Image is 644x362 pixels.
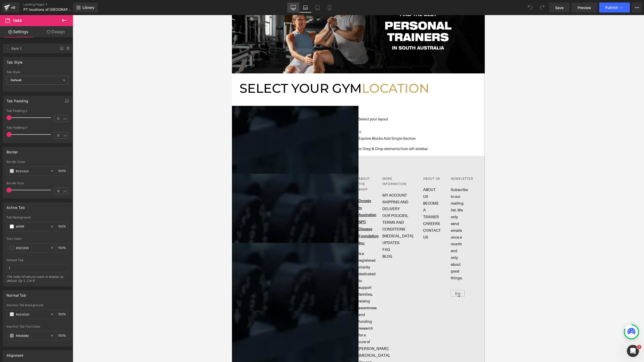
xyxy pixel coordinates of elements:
[311,3,324,13] a: Tablet
[7,147,18,154] div: Border
[299,3,311,13] a: Laptop
[537,3,547,13] button: Redo
[11,78,21,82] b: Default
[578,5,591,10] span: Preview
[627,345,639,357] iframe: Intercom live chat
[7,160,68,164] div: Border Color
[56,331,68,340] div: %
[16,311,48,317] input: Color
[7,96,28,103] div: Tab Padding
[73,3,98,13] a: New Library
[13,19,22,23] span: Tabs
[16,168,48,174] input: Color
[632,3,642,13] button: More
[7,203,25,210] div: Active Tab
[56,310,68,319] div: %
[10,4,16,11] div: v6
[23,8,72,12] span: PT locations of [GEOGRAPHIC_DATA]
[7,350,24,357] div: Alignment
[525,3,535,13] button: Undo
[7,303,68,307] div: Inactive Tab Background
[23,3,81,7] a: Landing Pages
[2,3,19,13] a: v6
[7,57,23,64] div: Tab Style
[37,26,74,37] a: Design
[599,3,630,13] button: Publish
[7,109,68,113] div: Tab Padding X
[16,333,48,338] input: Color
[219,275,233,282] input: Email address
[63,117,68,120] span: px
[83,5,94,10] span: Library
[16,224,48,229] input: Color
[324,3,336,13] a: Mobile
[7,237,68,241] div: Text Color
[7,325,68,328] div: Inactive Tab Text Color
[56,222,68,231] div: %
[56,167,68,175] div: %
[7,216,68,219] div: Tab Background
[287,3,299,13] a: Desktop
[16,245,48,251] input: Color
[63,134,68,137] span: px
[7,275,68,286] div: The index of tab you want to display as default. Eg: 1, 2 or 6
[555,5,563,10] span: Save
[63,189,68,193] span: px
[56,244,68,252] div: %
[7,258,68,262] div: Default Tab
[572,3,597,13] a: Preview
[637,345,641,349] span: 5
[7,126,68,129] div: Tab Padding Y
[605,6,618,10] span: Publish
[7,290,26,297] div: Normal Tab
[7,70,68,74] div: Tab Style
[7,182,68,185] div: Border Size
[11,44,54,53] span: Item 1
